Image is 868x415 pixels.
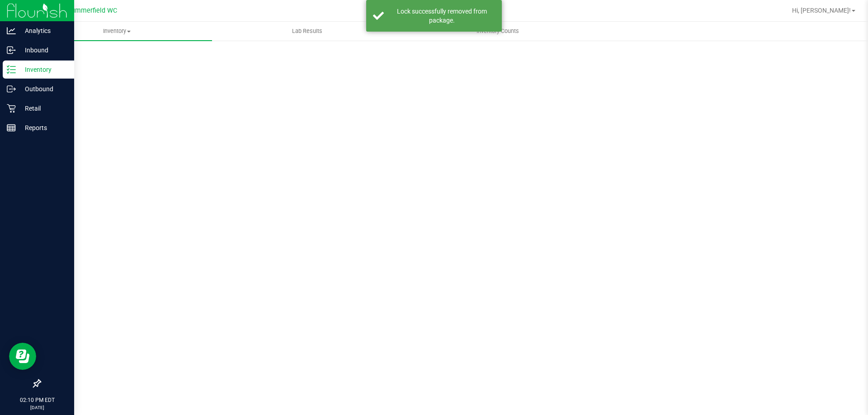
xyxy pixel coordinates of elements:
[389,7,495,25] div: Lock successfully removed from package.
[67,7,117,14] span: Summerfield WC
[4,396,70,404] p: 02:10 PM EDT
[16,25,70,36] p: Analytics
[22,27,212,35] span: Inventory
[9,343,36,370] iframe: Resource center
[16,64,70,75] p: Inventory
[22,22,212,41] a: Inventory
[7,104,16,113] inline-svg: Retail
[16,45,70,56] p: Inbound
[7,26,16,35] inline-svg: Analytics
[7,46,16,55] inline-svg: Inbound
[212,22,402,41] a: Lab Results
[280,27,335,35] span: Lab Results
[792,7,851,14] span: Hi, [PERSON_NAME]!
[7,84,16,93] inline-svg: Outbound
[7,65,16,74] inline-svg: Inventory
[4,404,70,411] p: [DATE]
[16,103,70,114] p: Retail
[16,84,70,94] p: Outbound
[7,123,16,132] inline-svg: Reports
[16,122,70,133] p: Reports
